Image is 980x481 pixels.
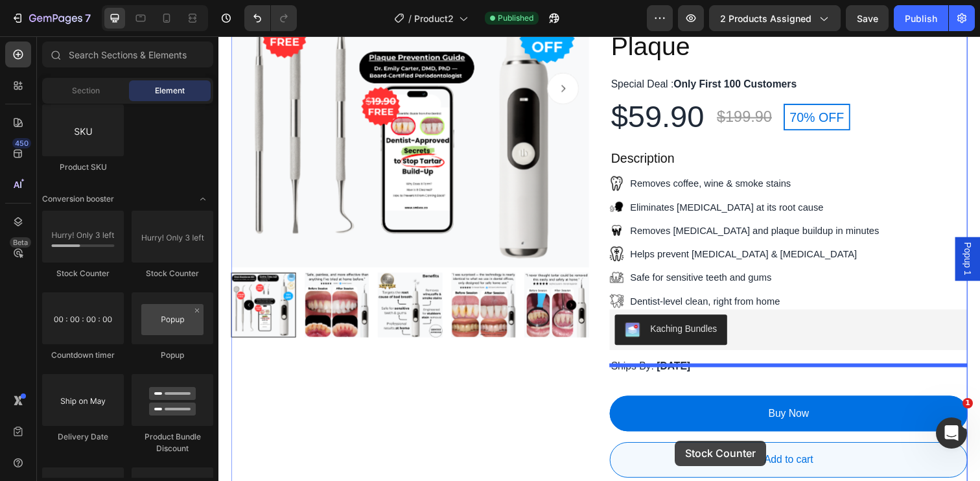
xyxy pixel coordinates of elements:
[42,349,124,361] div: Countdown timer
[132,431,213,454] div: Product Bundle Discount
[758,210,771,244] span: Popup 1
[85,10,91,26] p: 7
[12,138,31,148] div: 450
[42,193,114,205] span: Conversion booster
[894,5,948,31] button: Publish
[42,268,124,279] div: Stock Counter
[936,417,967,449] iframe: Intercom live chat
[962,398,973,408] span: 1
[905,12,937,25] div: Publish
[244,5,297,31] div: Undo/Redo
[42,161,124,173] div: Product SKU
[72,85,100,97] span: Section
[132,349,213,361] div: Popup
[408,12,412,25] span: /
[846,5,889,31] button: Save
[709,5,841,31] button: 2 products assigned
[857,13,878,24] span: Save
[155,85,185,97] span: Element
[720,12,811,25] span: 2 products assigned
[218,36,980,481] iframe: Design area
[10,237,31,248] div: Beta
[192,189,213,209] span: Toggle open
[498,12,533,24] span: Published
[414,12,454,25] span: Product2
[5,5,97,31] button: 7
[132,268,213,279] div: Stock Counter
[42,41,213,67] input: Search Sections & Elements
[42,431,124,443] div: Delivery Date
